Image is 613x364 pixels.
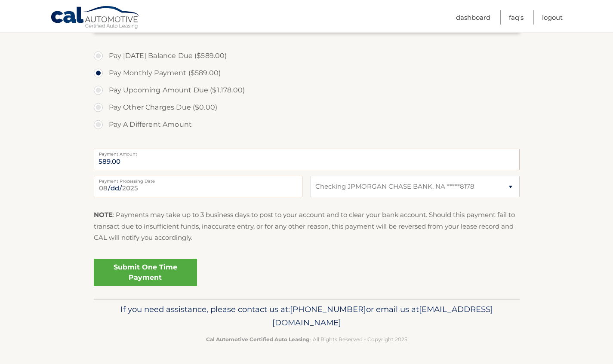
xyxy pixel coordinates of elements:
[290,304,366,314] span: [PHONE_NUMBER]
[99,303,514,330] p: If you need assistance, please contact us at: or email us at
[94,209,520,243] p: : Payments may take up to 3 business days to post to your account and to clear your bank account....
[94,116,520,133] label: Pay A Different Amount
[94,47,520,64] label: Pay [DATE] Balance Due ($589.00)
[94,64,520,82] label: Pay Monthly Payment ($589.00)
[99,335,514,344] p: - All Rights Reserved - Copyright 2025
[94,149,520,170] input: Payment Amount
[94,149,520,156] label: Payment Amount
[94,99,520,116] label: Pay Other Charges Due ($0.00)
[94,176,302,183] label: Payment Processing Date
[94,211,113,219] strong: NOTE
[50,6,141,31] a: Cal Automotive
[509,10,524,24] a: FAQ's
[542,10,563,24] a: Logout
[206,336,309,343] strong: Cal Automotive Certified Auto Leasing
[94,82,520,99] label: Pay Upcoming Amount Due ($1,178.00)
[456,10,490,24] a: Dashboard
[94,176,302,197] input: Payment Date
[94,259,197,286] a: Submit One Time Payment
